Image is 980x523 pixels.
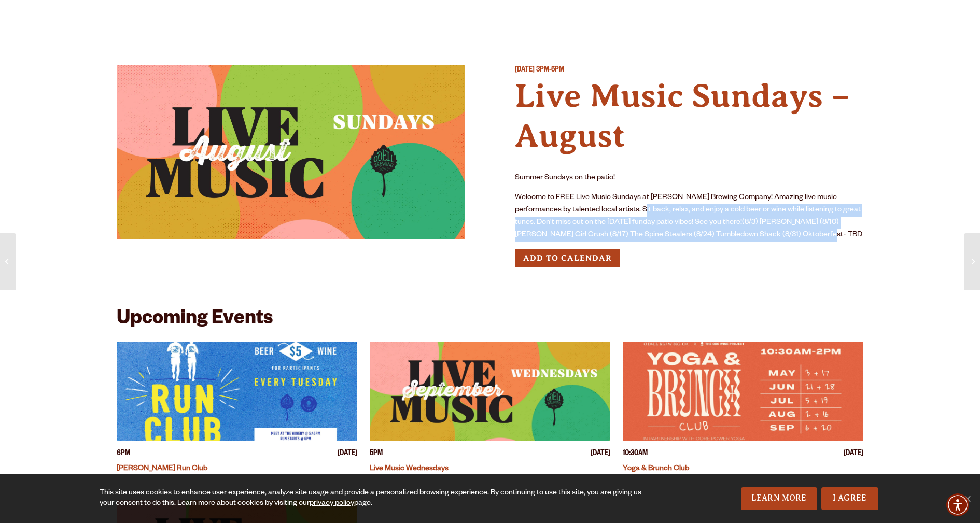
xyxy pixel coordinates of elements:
[370,449,383,460] span: 5PM
[623,342,863,441] a: View event details
[821,487,878,510] a: I Agree
[117,449,130,460] span: 6PM
[400,7,455,30] a: Winery
[946,493,969,516] div: Accessibility Menu
[213,13,270,21] span: Taprooms
[133,13,159,21] span: Beer
[338,449,357,460] span: [DATE]
[515,66,535,75] span: [DATE]
[741,487,817,510] a: Learn More
[407,13,448,21] span: Winery
[591,449,610,460] span: [DATE]
[117,465,207,473] a: [PERSON_NAME] Run Club
[515,172,863,185] p: Summer Sundays on the patio!
[767,13,832,21] span: Beer Finder
[206,7,276,30] a: Taprooms
[127,7,165,30] a: Beer
[483,7,522,30] a: Odell Home
[623,449,648,460] span: 10:30AM
[668,7,720,30] a: Impact
[117,342,357,441] a: View event details
[554,7,627,30] a: Our Story
[317,7,359,30] a: Gear
[623,465,689,473] a: Yoga & Brunch Club
[675,13,713,21] span: Impact
[117,309,273,332] h2: Upcoming Events
[760,7,839,30] a: Beer Finder
[370,342,610,441] a: View event details
[370,465,449,473] a: Live Music Wednesdays
[515,192,863,242] p: Welcome to FREE Live Music Sundays at [PERSON_NAME] Brewing Company! Amazing live music performan...
[515,249,620,268] button: Add to Calendar
[561,13,620,21] span: Our Story
[844,449,863,460] span: [DATE]
[536,66,564,75] span: 3PM-5PM
[515,76,863,156] h4: Live Music Sundays – August
[100,488,656,509] div: This site uses cookies to enhance user experience, analyze site usage and provide a personalized ...
[324,13,353,21] span: Gear
[310,500,354,508] a: privacy policy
